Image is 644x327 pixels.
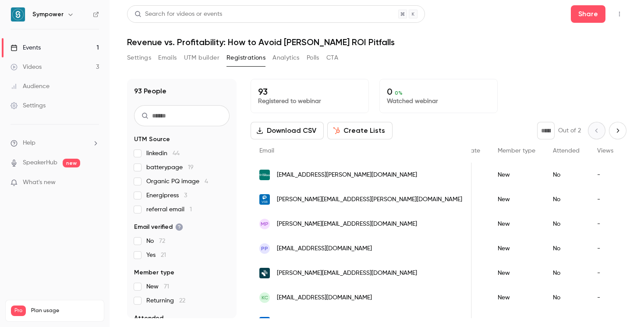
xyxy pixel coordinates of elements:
button: Registrations [226,51,265,65]
p: Watched webinar [387,97,490,106]
button: Polls [307,51,319,65]
p: Out of 2 [558,126,581,135]
div: Events [11,43,41,52]
span: batterypage [146,163,194,172]
span: Returning [146,296,185,305]
span: referral email [146,205,192,214]
div: Videos [11,63,42,71]
span: Email verified [134,223,183,231]
span: What's new [23,178,56,187]
img: vsb.energy [259,194,270,205]
span: 71 [164,284,169,290]
span: Member type [134,268,174,277]
button: Emails [158,51,177,65]
span: [EMAIL_ADDRESS][DOMAIN_NAME] [277,244,372,253]
div: Search for videos or events [134,10,222,19]
span: UTM Source [134,135,170,144]
span: [PERSON_NAME][EMAIL_ADDRESS][DOMAIN_NAME] [277,269,417,278]
span: Member type [498,148,535,154]
h1: 93 People [134,86,166,96]
p: Registered to webinar [258,97,361,106]
button: Analytics [272,51,300,65]
div: New [489,285,544,310]
h1: Revenue vs. Profitability: How to Avoid [PERSON_NAME] ROI Pitfalls [127,37,626,47]
div: Settings [11,101,46,110]
span: [PERSON_NAME][EMAIL_ADDRESS][DOMAIN_NAME] [277,318,417,327]
span: Pro [11,306,26,316]
div: - [588,212,622,236]
span: KC [262,294,268,302]
div: No [544,261,588,285]
p: 0 [387,86,490,97]
div: - [588,261,622,285]
span: [EMAIL_ADDRESS][PERSON_NAME][DOMAIN_NAME] [277,171,417,180]
span: 19 [188,164,194,171]
div: - [588,187,622,212]
span: Energipress [146,191,187,200]
button: Settings [127,51,151,65]
div: New [489,236,544,261]
div: - [588,236,622,261]
span: Views [597,148,613,154]
button: Download CSV [251,122,324,139]
div: New [489,261,544,285]
img: Sympower [11,7,25,21]
button: Create Lists [327,122,393,139]
div: No [544,236,588,261]
div: No [544,285,588,310]
span: new [63,159,80,167]
button: CTA [326,51,338,65]
span: Email [259,148,274,154]
span: Attended [134,314,163,323]
span: PP [261,245,268,252]
div: No [544,187,588,212]
span: 21 [161,252,166,258]
span: [PERSON_NAME][EMAIL_ADDRESS][PERSON_NAME][DOMAIN_NAME] [277,195,462,204]
span: Organic PQ image [146,177,208,186]
div: New [489,163,544,187]
span: 1 [190,206,192,213]
div: - [588,285,622,310]
span: [PERSON_NAME][EMAIL_ADDRESS][DOMAIN_NAME] [277,220,417,229]
button: Share [571,5,605,23]
span: 4 [205,178,208,185]
span: 22 [179,298,185,304]
img: montelnews.com [259,170,270,180]
div: No [544,163,588,187]
span: New [146,282,169,291]
button: UTM builder [184,51,219,65]
span: Yes [146,251,166,259]
div: - [588,163,622,187]
span: Help [23,139,35,148]
img: hafslund.no [259,268,270,278]
span: No [146,237,165,245]
span: 44 [173,150,180,156]
span: [EMAIL_ADDRESS][DOMAIN_NAME] [277,293,372,302]
span: 3 [184,192,187,199]
a: SpeakerHub [23,158,57,167]
span: Plan usage [31,307,99,314]
span: 0 % [395,90,403,96]
li: help-dropdown-opener [11,139,99,148]
span: MP [261,220,269,228]
span: Attended [553,148,580,154]
span: 72 [159,238,165,244]
h6: Sympower [32,10,64,19]
div: Audience [11,82,50,91]
div: No [544,212,588,236]
span: linkedin [146,149,180,158]
button: Next page [609,122,626,139]
div: New [489,187,544,212]
div: New [489,212,544,236]
p: 93 [258,86,361,97]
